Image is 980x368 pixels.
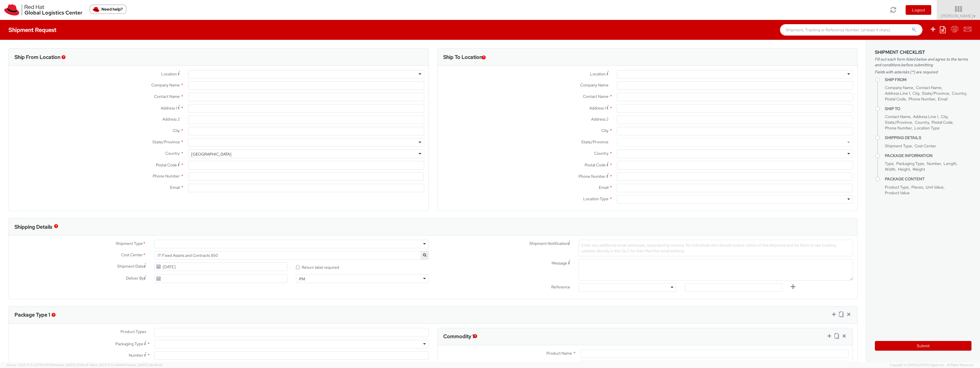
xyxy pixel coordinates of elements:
[915,120,929,125] span: Country
[173,128,180,133] span: City
[885,167,895,172] span: Width
[443,54,482,60] h3: Ship To Location
[129,353,143,358] span: Number
[913,114,938,119] span: Address Line 1
[151,82,180,88] span: Company Name
[89,5,126,14] button: Need help?
[15,54,60,60] h3: Ship From Location
[153,173,180,179] span: Phone Number
[885,78,971,82] h4: Ship From
[973,14,976,18] span: ▼
[911,185,923,190] span: Pieces
[589,106,606,111] span: Address 1
[941,114,948,119] span: City
[581,243,836,253] span: Enter any additional email addresses, separated by comma, for individuals who should receive noti...
[15,312,50,318] h3: Package Type 1
[89,363,163,367] span: Client: 2025.17.0-cb14447
[152,139,180,144] span: State/Province
[296,264,340,270] label: Return label required
[7,363,88,367] span: Server: 2025.17.0-327f6347098
[599,185,609,190] span: Email
[15,224,52,230] h3: Shipping Details
[158,253,426,258] span: IT Fixed Assets and Contracts 850
[906,5,931,15] button: Logout
[885,120,912,125] span: State/Province
[161,71,177,77] span: Location
[916,85,942,90] span: Contact Name
[552,261,567,266] span: Message
[191,151,231,157] div: [GEOGRAPHIC_DATA]
[116,241,143,247] span: Shipment Type
[922,91,949,96] span: State/Province
[885,107,971,111] h4: Ship To
[875,341,971,351] button: Submit
[885,125,912,131] span: Phone Number
[165,151,180,156] span: Country
[885,114,910,119] span: Contact Name
[952,91,966,96] span: Country
[912,91,919,96] span: City
[591,117,609,122] span: Address 2
[885,96,906,102] span: Postal Code
[896,161,924,166] span: Packaging Type
[875,69,971,75] span: Fields with asterisks (*) are required
[55,363,88,367] span: master, [DATE] 11:04:24
[914,125,940,131] span: Location Type
[583,94,609,99] span: Contact Name
[885,177,971,181] h4: Package Content
[938,96,948,102] span: Email
[927,161,941,166] span: Number
[580,82,609,88] span: Company Name
[9,27,56,33] h4: Shipment Request
[299,276,305,282] div: PM
[162,117,180,122] span: Address 2
[780,24,922,36] input: Shipment, Tracking or Reference Number (at least 4 chars)
[551,284,570,290] span: Reference
[885,161,894,166] span: Type
[594,151,609,156] span: Country
[890,363,973,367] span: Copyright © [DATE]-[DATE] Agistix Inc., All Rights Reserved
[885,190,910,195] span: Product Value
[885,143,912,148] span: Shipment Type
[885,136,971,140] h4: Shipping Details
[296,266,300,269] input: Return label required
[581,139,609,144] span: State/Province
[926,185,944,190] span: Unit Value
[154,251,429,260] span: IT Fixed Assets and Contracts 850
[546,351,572,356] span: Product Name
[885,85,913,90] span: Company Name
[941,13,976,18] span: [PERSON_NAME]
[529,241,568,247] span: Shipment Notification
[908,96,935,102] span: Phone Number
[115,341,143,346] span: Packaging Type
[170,185,180,190] span: Email
[885,154,971,158] h4: Package Information
[875,56,971,68] span: Fill out each form listed below and agree to the terms and conditions before submitting
[885,91,910,96] span: Address Line 1
[121,252,143,259] span: Cost Center
[875,50,971,55] h3: Shipment Checklist
[914,143,936,148] span: Cost Center
[579,174,606,179] span: Phone Number
[126,275,144,281] span: Deliver By
[443,334,474,339] h3: Commodity 1
[590,71,606,77] span: Location
[4,4,82,16] img: rh-logistics-00dfa346123c4ec078e1.svg
[585,162,606,168] span: Postal Code
[121,329,146,334] span: Product Types
[885,185,909,190] span: Product Type
[912,167,925,172] span: Weight
[154,94,180,99] span: Contact Name
[117,263,144,269] span: Shipment Date
[156,162,177,168] span: Postal Code
[944,161,957,166] span: Length
[898,167,910,172] span: Height
[583,196,609,201] span: Location Type
[127,363,163,367] span: master, [DATE] 08:44:05
[932,120,953,125] span: Postal Code
[601,128,609,133] span: City
[161,106,177,111] span: Address 1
